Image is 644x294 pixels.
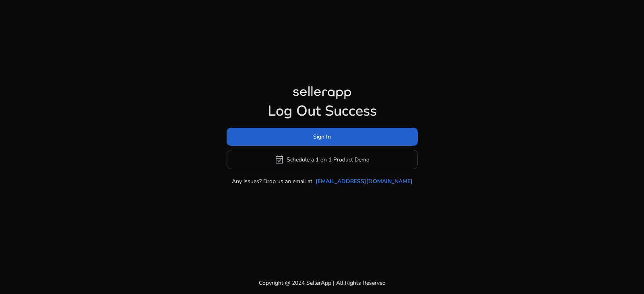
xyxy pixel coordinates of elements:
h1: Log Out Success [227,102,418,120]
span: event_available [275,155,284,164]
span: Sign In [313,133,331,141]
a: [EMAIL_ADDRESS][DOMAIN_NAME] [316,177,413,186]
p: Any issues? Drop us an email at [232,177,312,186]
button: Sign In [227,128,418,146]
button: event_availableSchedule a 1 on 1 Product Demo [227,150,418,169]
